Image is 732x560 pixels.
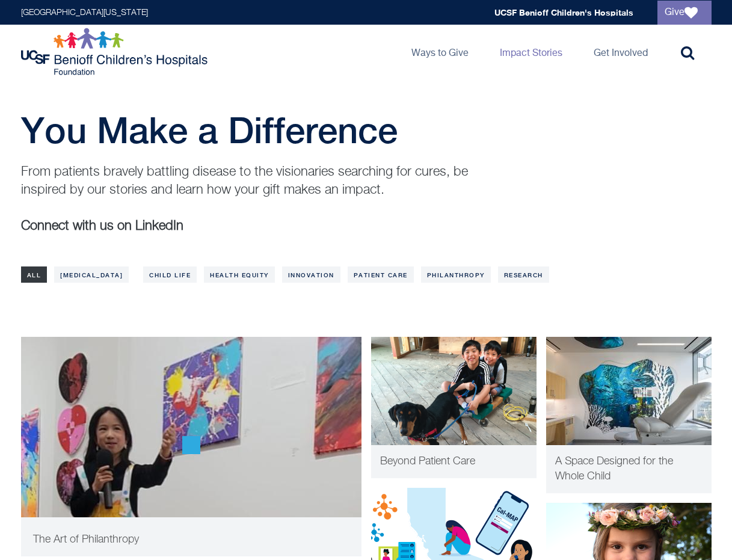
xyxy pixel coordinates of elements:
b: Connect with us on LinkedIn [21,220,183,233]
a: Give [657,1,712,25]
a: UCSF Benioff Children's Hospitals [494,7,633,17]
img: Kyle Quan and his brother [371,337,537,445]
a: Philanthropy Juliette explaining her art The Art of Philanthropy [21,337,361,556]
a: Ways to Give [402,25,478,79]
a: Philanthropy [421,266,491,283]
a: Health Equity [204,266,275,283]
a: Patient Care New clinic room interior A Space Designed for the Whole Child [546,337,712,493]
a: Innovation [282,266,340,283]
span: Beyond Patient Care [380,456,475,467]
span: You Make a Difference [21,109,398,151]
a: Patient Care [348,266,414,283]
a: Get Involved [584,25,657,79]
img: New clinic room interior [546,337,712,445]
a: [GEOGRAPHIC_DATA][US_STATE] [21,8,148,17]
a: Child Life Kyle Quan and his brother Beyond Patient Care [371,337,537,478]
a: Research [498,266,549,283]
span: A Space Designed for the Whole Child [555,456,673,482]
span: The Art of Philanthropy [33,534,139,545]
p: From patients bravely battling disease to the visionaries searching for cures, be inspired by our... [21,163,484,199]
a: Impact Stories [490,25,572,79]
a: [MEDICAL_DATA] [54,266,129,283]
img: Juliette explaining her art [21,337,361,553]
a: All [21,266,48,283]
img: Logo for UCSF Benioff Children's Hospitals Foundation [21,28,211,76]
a: Child Life [143,266,197,283]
